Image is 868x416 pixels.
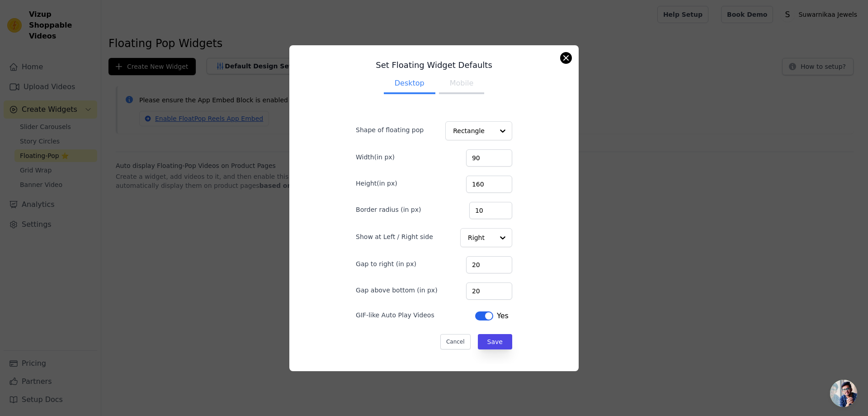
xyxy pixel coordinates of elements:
[561,53,571,63] button: Close modal
[356,179,397,188] label: Height(in px)
[356,259,416,268] label: Gap to right (in px)
[356,232,433,241] label: Show at Left / Right side
[356,205,421,214] label: Border radius (in px)
[384,74,435,94] button: Desktop
[356,286,438,295] label: Gap above bottom (in px)
[497,311,509,321] span: Yes
[341,60,527,71] h3: Set Floating Widget Defaults
[478,334,512,349] button: Save
[440,334,471,349] button: Cancel
[830,380,857,407] a: Open chat
[439,74,484,94] button: Mobile
[356,153,395,162] label: Width(in px)
[356,125,424,134] label: Shape of floating pop
[356,311,434,320] label: GIF-like Auto Play Videos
